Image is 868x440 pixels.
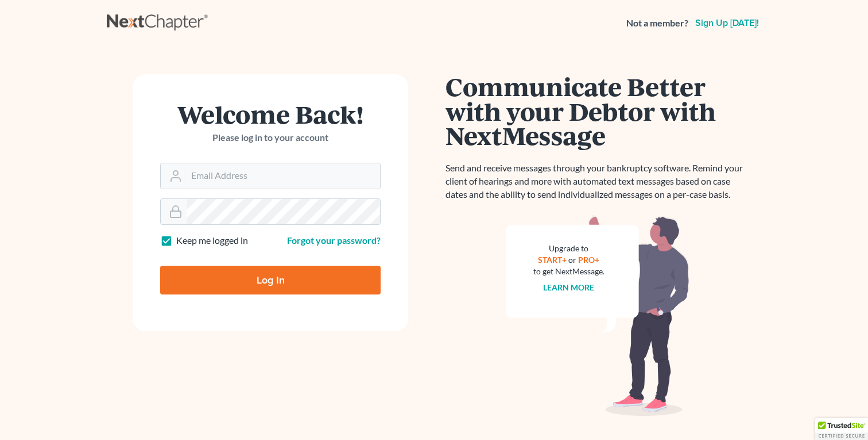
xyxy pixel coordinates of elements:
span: or [569,255,577,265]
input: Email Address [187,163,380,189]
div: TrustedSite Certified [815,418,868,440]
p: Please log in to your account [160,131,381,144]
img: nextmessage_bg-59042aed3d76b12b5cd301f8e5b87938c9018125f34e5fa2b7a6b67550977c72.svg [506,215,689,416]
strong: Not a member? [626,17,688,30]
a: START+ [538,255,567,265]
div: Upgrade to [533,243,604,254]
h1: Welcome Back! [160,102,381,127]
a: Sign up [DATE]! [693,18,761,28]
a: Learn more [544,282,595,292]
div: to get NextMessage. [533,266,604,277]
p: Send and receive messages through your bankruptcy software. Remind your client of hearings and mo... [445,162,750,201]
h1: Communicate Better with your Debtor with NextMessage [445,74,750,148]
a: Forgot your password? [287,235,381,246]
a: PRO+ [579,255,600,265]
label: Keep me logged in [176,234,248,247]
input: Log In [160,266,381,294]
